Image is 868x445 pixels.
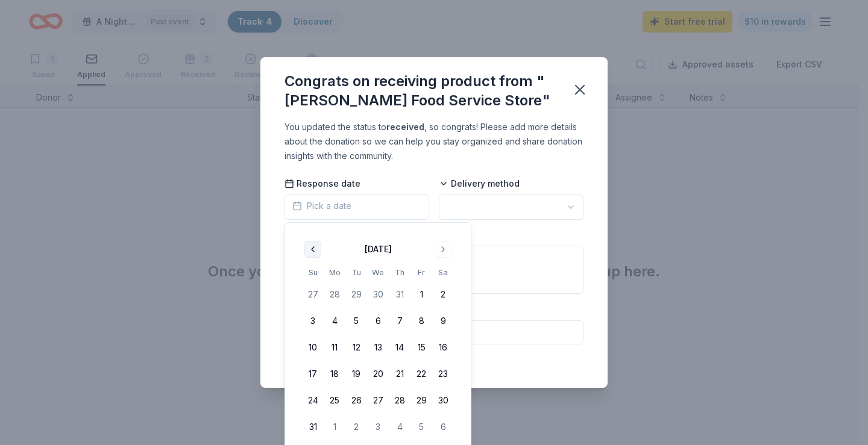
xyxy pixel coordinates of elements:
[410,337,432,358] button: 15
[304,241,321,258] button: Go to previous month
[432,337,454,358] button: 16
[302,337,324,358] button: 10
[367,416,389,438] button: 3
[410,363,432,385] button: 22
[367,390,389,411] button: 27
[302,310,324,332] button: 3
[345,284,367,305] button: 29
[367,310,389,332] button: 6
[386,122,424,132] b: received
[389,266,410,279] th: Thursday
[410,266,432,279] th: Friday
[365,242,392,257] div: [DATE]
[345,266,367,279] th: Tuesday
[345,310,367,332] button: 5
[432,266,454,279] th: Saturday
[410,416,432,438] button: 5
[432,363,454,385] button: 23
[345,337,367,358] button: 12
[367,363,389,385] button: 20
[432,390,454,411] button: 30
[302,266,324,279] th: Sunday
[389,363,410,385] button: 21
[410,284,432,305] button: 1
[367,284,389,305] button: 30
[324,390,345,411] button: 25
[389,416,410,438] button: 4
[324,310,345,332] button: 4
[345,363,367,385] button: 19
[324,416,345,438] button: 1
[367,266,389,279] th: Wednesday
[285,194,429,220] button: Pick a date
[439,178,520,190] span: Delivery method
[389,390,410,411] button: 28
[324,284,345,305] button: 28
[389,284,410,305] button: 31
[302,390,324,411] button: 24
[345,390,367,411] button: 26
[324,337,345,358] button: 11
[389,310,410,332] button: 7
[389,337,410,358] button: 14
[345,416,367,438] button: 2
[432,416,454,438] button: 6
[302,284,324,305] button: 27
[302,416,324,438] button: 31
[432,284,454,305] button: 2
[285,178,360,190] span: Response date
[285,120,583,163] div: You updated the status to , so congrats! Please add more details about the donation so we can hel...
[324,363,345,385] button: 18
[292,199,351,213] span: Pick a date
[285,72,557,110] div: Congrats on receiving product from "[PERSON_NAME] Food Service Store"
[432,310,454,332] button: 9
[435,241,451,258] button: Go to next month
[410,310,432,332] button: 8
[302,363,324,385] button: 17
[410,390,432,411] button: 29
[324,266,345,279] th: Monday
[367,337,389,358] button: 13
